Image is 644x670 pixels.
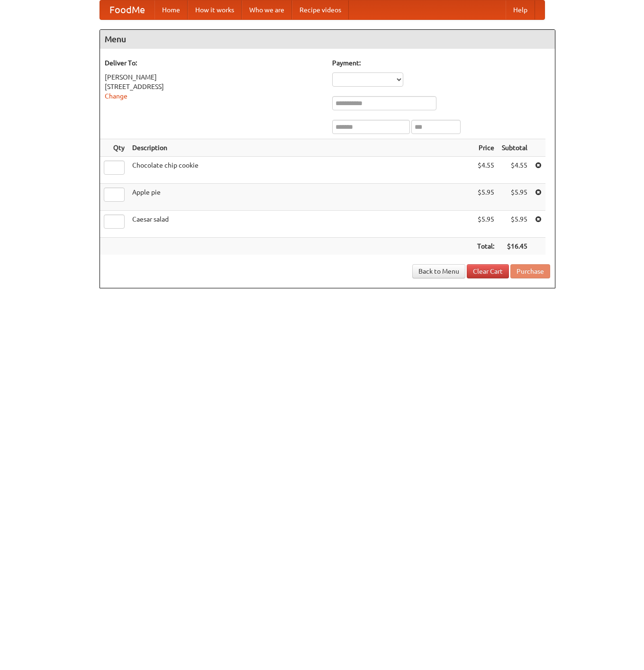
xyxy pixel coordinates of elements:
[473,211,498,238] td: $5.95
[128,157,473,184] td: Chocolate chip cookie
[332,58,550,68] h5: Payment:
[100,0,154,19] a: FoodMe
[473,184,498,211] td: $5.95
[105,58,323,68] h5: Deliver To:
[188,0,242,19] a: How it works
[412,264,465,278] a: Back to Menu
[510,264,550,278] button: Purchase
[473,157,498,184] td: $4.55
[498,211,531,238] td: $5.95
[100,30,555,49] h4: Menu
[128,184,473,211] td: Apple pie
[105,92,127,100] a: Change
[473,238,498,255] th: Total:
[506,0,535,19] a: Help
[128,211,473,238] td: Caesar salad
[154,0,188,19] a: Home
[498,184,531,211] td: $5.95
[105,72,323,82] div: [PERSON_NAME]
[100,139,128,157] th: Qty
[467,264,509,278] a: Clear Cart
[292,0,349,19] a: Recipe videos
[473,139,498,157] th: Price
[105,82,323,91] div: [STREET_ADDRESS]
[242,0,292,19] a: Who we are
[128,139,473,157] th: Description
[498,157,531,184] td: $4.55
[498,238,531,255] th: $16.45
[498,139,531,157] th: Subtotal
